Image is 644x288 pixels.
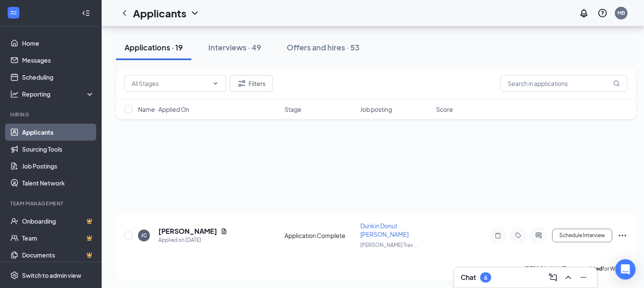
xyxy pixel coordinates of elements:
[158,227,217,236] h5: [PERSON_NAME]
[500,75,627,92] input: Search in applications
[548,272,558,282] svg: ComposeMessage
[577,271,590,284] button: Minimize
[229,75,273,92] button: Filter Filters
[461,273,476,282] h3: Chat
[22,52,94,69] a: Messages
[615,259,636,280] div: Open Intercom Messenger
[22,141,94,158] a: Sourcing Tools
[138,105,189,114] span: Name · Applied On
[208,42,261,53] div: Interviews · 49
[546,271,560,284] button: ComposeMessage
[563,272,573,282] svg: ChevronUp
[525,265,627,272] p: [PERSON_NAME] for WOTC.
[10,271,19,280] svg: Settings
[22,158,94,174] a: Job Postings
[287,42,359,53] div: Offers and hires · 53
[513,232,523,239] svg: Tag
[190,8,200,18] svg: ChevronDown
[133,6,186,20] h1: Applicants
[221,228,227,235] svg: Document
[617,230,627,241] svg: Ellipses
[285,231,355,240] div: Application Complete
[22,35,94,52] a: Home
[436,105,453,114] span: Score
[579,8,589,18] svg: Notifications
[82,9,90,17] svg: Collapse
[10,200,93,207] div: Team Management
[22,90,95,98] div: Reporting
[10,90,19,98] svg: Analysis
[124,42,183,53] div: Applications · 19
[561,271,575,284] button: ChevronUp
[22,124,94,141] a: Applicants
[22,213,94,230] a: OnboardingCrown
[285,105,301,114] span: Stage
[237,78,247,89] svg: Filter
[22,230,94,246] a: TeamCrown
[132,79,209,88] input: All Stages
[158,236,227,244] div: Applied on [DATE]
[22,174,94,191] a: Talent Network
[578,272,589,282] svg: Minimize
[484,274,487,281] div: 6
[22,271,81,280] div: Switch to admin view
[493,232,503,239] svg: Note
[360,242,417,248] span: [PERSON_NAME] Trav ...
[10,111,93,118] div: Hiring
[613,80,620,87] svg: MagnifyingGlass
[597,8,608,18] svg: QuestionInfo
[22,246,94,263] a: DocumentsCrown
[9,8,18,17] svg: WorkstreamLogo
[119,8,130,18] svg: ChevronLeft
[141,232,147,239] div: JC
[22,69,94,86] a: Scheduling
[360,222,409,238] span: Dunkin Donut [PERSON_NAME]
[617,9,625,17] div: MB
[567,266,602,272] b: is not qualified
[360,105,392,114] span: Job posting
[552,229,612,242] button: Schedule Interview
[212,80,219,87] svg: ChevronDown
[533,232,544,239] svg: ActiveChat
